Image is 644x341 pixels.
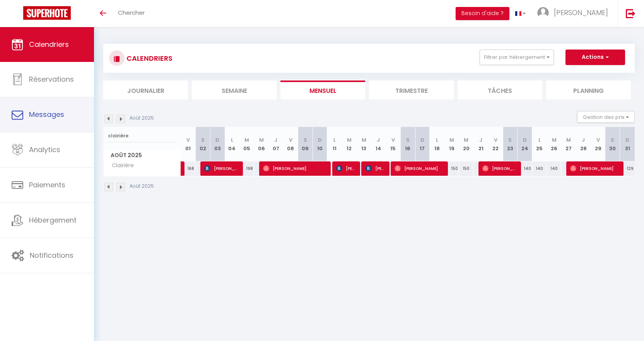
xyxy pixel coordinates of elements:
[611,136,614,144] abbr: S
[289,136,292,144] abbr: V
[391,136,395,144] abbr: V
[103,81,188,99] li: Journalier
[406,136,410,144] abbr: S
[458,81,542,99] li: Tâches
[192,81,277,99] li: Semaine
[283,127,298,161] th: 08
[591,127,605,161] th: 29
[195,127,210,161] th: 02
[29,180,65,190] span: Paiements
[105,161,136,170] span: Clairière
[561,127,576,161] th: 27
[304,136,307,144] abbr: S
[333,136,336,144] abbr: L
[444,161,459,176] div: 150
[456,7,509,20] button: Besoin d'aide ?
[204,161,239,176] span: [PERSON_NAME]
[231,136,233,144] abbr: L
[181,127,196,161] th: 01
[566,136,571,144] abbr: M
[625,136,629,144] abbr: D
[186,136,190,144] abbr: V
[366,161,385,176] span: [PERSON_NAME]
[313,127,327,161] th: 10
[546,81,631,99] li: Planning
[503,127,518,161] th: 23
[473,127,488,161] th: 21
[210,127,225,161] th: 03
[181,161,196,176] div: 168
[444,127,459,161] th: 19
[263,161,327,176] span: [PERSON_NAME]
[547,127,562,161] th: 26
[449,136,454,144] abbr: M
[386,127,400,161] th: 15
[318,136,322,144] abbr: D
[479,136,482,144] abbr: J
[215,136,219,144] abbr: D
[30,250,73,260] span: Notifications
[459,161,474,176] div: 150
[342,127,357,161] th: 12
[377,136,380,144] abbr: J
[130,183,154,190] p: Août 2025
[400,127,415,161] th: 16
[537,7,549,19] img: ...
[125,50,173,67] h3: CALENDRIERS
[327,127,342,161] th: 11
[518,127,532,161] th: 24
[395,161,444,176] span: [PERSON_NAME]
[577,111,635,123] button: Gestion des prix
[280,81,365,99] li: Mensuel
[371,127,386,161] th: 14
[582,136,585,144] abbr: J
[523,136,527,144] abbr: D
[269,127,284,161] th: 07
[620,127,635,161] th: 31
[254,127,269,161] th: 06
[130,115,154,122] p: Août 2025
[29,215,77,225] span: Hébergement
[23,6,71,20] img: Super Booking
[244,136,249,144] abbr: M
[552,136,557,144] abbr: M
[225,127,239,161] th: 04
[518,161,532,176] div: 140
[436,136,438,144] abbr: L
[570,161,619,176] span: [PERSON_NAME]
[538,136,541,144] abbr: L
[547,161,562,176] div: 140
[565,50,625,65] button: Actions
[532,127,547,161] th: 25
[488,127,503,161] th: 22
[201,136,205,144] abbr: S
[576,127,591,161] th: 28
[336,161,356,176] span: [PERSON_NAME]
[369,81,454,99] li: Trimestre
[482,161,517,176] span: [PERSON_NAME]
[118,9,145,17] span: Chercher
[554,8,608,17] span: [PERSON_NAME]
[274,136,277,144] abbr: J
[626,9,635,18] img: logout
[494,136,497,144] abbr: V
[29,39,69,49] span: Calendriers
[508,136,512,144] abbr: S
[415,127,430,161] th: 17
[620,161,635,176] div: 129
[239,161,254,176] div: 198
[347,136,352,144] abbr: M
[357,127,371,161] th: 13
[480,50,554,65] button: Filtrer par hébergement
[29,145,60,154] span: Analytics
[108,129,176,143] input: Rechercher un logement...
[459,127,474,161] th: 20
[362,136,366,144] abbr: M
[259,136,264,144] abbr: M
[430,127,444,161] th: 18
[104,150,181,161] span: Août 2025
[239,127,254,161] th: 05
[298,127,313,161] th: 09
[605,127,620,161] th: 30
[464,136,468,144] abbr: M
